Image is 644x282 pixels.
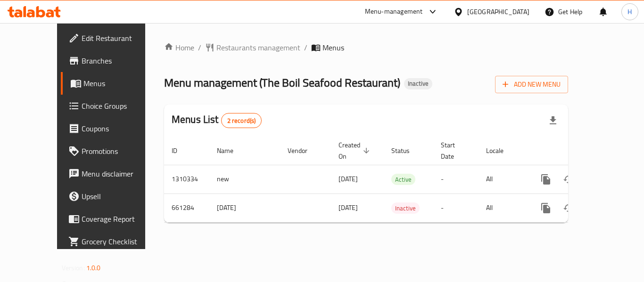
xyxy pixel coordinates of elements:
span: Upsell [82,191,157,202]
td: 661284 [164,193,209,222]
span: 1.0.0 [86,262,101,274]
a: Edit Restaurant [61,27,165,49]
span: Coupons [82,123,157,134]
div: Total records count [221,113,262,128]
div: Inactive [404,78,432,89]
div: Inactive [391,202,420,214]
li: / [304,42,307,53]
a: Grocery Checklist [61,230,165,253]
span: Menu management ( The Boil Seafood Restaurant ) [164,72,400,93]
span: 2 record(s) [222,116,262,125]
span: Edit Restaurant [82,32,157,44]
span: Promotions [82,145,157,157]
span: Menus [322,42,344,53]
div: Export file [542,109,564,132]
span: Version: [62,262,85,274]
div: Menu-management [365,6,423,17]
a: Branches [61,49,165,72]
a: Upsell [61,185,165,208]
h2: Menus List [172,113,262,128]
td: new [209,165,280,193]
td: All [479,165,527,193]
button: Change Status [557,168,580,191]
span: Inactive [404,80,432,88]
button: Change Status [557,197,580,219]
button: more [535,197,557,219]
span: [DATE] [339,201,358,214]
td: - [433,165,479,193]
li: / [198,42,201,53]
table: enhanced table [164,137,633,223]
span: Start Date [441,139,467,162]
a: Choice Groups [61,95,165,117]
a: Menu disclaimer [61,162,165,185]
a: Coupons [61,117,165,140]
span: Locale [486,145,516,156]
span: Inactive [391,203,420,214]
a: Coverage Report [61,208,165,230]
span: Grocery Checklist [82,236,157,247]
span: Created On [339,139,372,162]
td: - [433,193,479,222]
span: ID [172,145,190,156]
div: [GEOGRAPHIC_DATA] [467,7,529,17]
a: Promotions [61,140,165,162]
span: Status [391,145,422,156]
span: Menus [83,78,157,89]
span: Add New Menu [503,79,561,90]
span: Vendor [288,145,320,156]
span: Menu disclaimer [82,168,157,179]
span: Branches [82,55,157,66]
span: Choice Groups [82,100,157,112]
span: Active [391,174,415,185]
td: All [479,193,527,222]
button: more [535,168,557,191]
td: [DATE] [209,193,280,222]
span: H [627,7,632,17]
a: Restaurants management [205,42,300,53]
a: Menus [61,72,165,95]
span: Name [217,145,246,156]
span: [DATE] [339,173,358,185]
td: 1310334 [164,165,209,193]
button: Add New Menu [495,76,568,93]
span: Restaurants management [216,42,300,53]
th: Actions [527,137,633,165]
span: Coverage Report [82,213,157,225]
nav: breadcrumb [164,42,568,53]
a: Home [164,42,194,53]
